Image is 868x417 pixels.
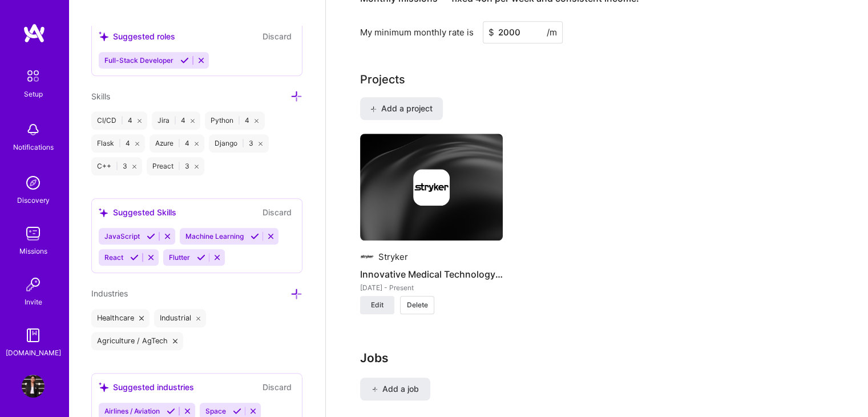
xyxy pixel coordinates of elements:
[360,282,503,294] div: [DATE] - Present
[360,97,443,120] button: Add a project
[132,165,136,169] i: icon Close
[13,141,54,153] div: Notifications
[135,142,139,146] i: icon Close
[205,111,264,130] div: Python 4
[99,208,108,218] i: icon SuggestedTeams
[259,206,295,219] button: Discard
[259,30,295,43] button: Discard
[147,253,155,262] i: Reject
[360,378,430,400] button: Add a job
[104,253,123,262] span: React
[267,232,275,240] i: Reject
[22,375,45,398] img: User Avatar
[91,91,110,101] span: Skills
[209,134,268,153] div: Django 3
[150,134,204,153] div: Azure 4
[197,253,205,262] i: Accept
[360,134,503,241] img: cover
[121,116,123,125] span: |
[91,134,145,153] div: Flask 4
[119,139,121,148] span: |
[255,119,259,123] i: icon Close
[180,56,189,65] i: Accept
[19,375,47,398] a: User Avatar
[22,273,45,296] img: Invite
[197,56,205,65] i: Reject
[378,251,408,263] div: Stryker
[191,119,195,123] i: icon Close
[242,139,244,148] span: |
[372,383,419,395] span: Add a job
[19,245,47,257] div: Missions
[259,380,295,394] button: Discard
[99,206,176,218] div: Suggested Skills
[139,316,144,320] i: icon Close
[370,106,377,112] i: icon PlusBlack
[185,232,244,240] span: Machine Learning
[400,296,434,314] button: Delete
[99,382,108,392] i: icon SuggestedTeams
[91,111,147,130] div: CI/CD 4
[174,116,176,125] span: |
[147,157,204,175] div: Preact 3
[104,232,140,240] span: JavaScript
[154,309,207,327] div: Industrial
[205,407,226,415] span: Space
[173,339,177,343] i: icon Close
[488,26,494,38] span: $
[22,324,45,347] img: guide book
[6,347,61,359] div: [DOMAIN_NAME]
[360,351,834,365] h3: Jobs
[24,88,43,100] div: Setup
[91,332,183,350] div: Agriculture / AgTech
[547,26,557,38] span: /m
[371,300,383,310] span: Edit
[238,116,240,125] span: |
[483,21,563,43] input: XXX
[130,253,139,262] i: Accept
[259,142,263,146] i: icon Close
[23,23,46,43] img: logo
[169,253,190,262] span: Flutter
[213,253,221,262] i: Reject
[195,142,199,146] i: icon Close
[22,171,45,194] img: discovery
[196,316,201,320] i: icon Close
[138,119,142,123] i: icon Close
[91,288,128,298] span: Industries
[167,407,175,415] i: Accept
[22,118,45,141] img: bell
[152,111,200,130] div: Jira 4
[360,26,474,38] div: My minimum monthly rate is
[233,407,241,415] i: Accept
[407,300,428,310] span: Delete
[360,250,374,263] img: Company logo
[413,169,450,206] img: Company logo
[91,309,150,327] div: Healthcare
[183,407,192,415] i: Reject
[360,296,394,314] button: Edit
[178,139,180,148] span: |
[178,162,180,171] span: |
[249,407,257,415] i: Reject
[21,64,45,88] img: setup
[104,407,160,415] span: Airlines / Aviation
[163,232,172,240] i: Reject
[372,386,378,392] i: icon PlusBlack
[25,296,42,308] div: Invite
[99,31,108,41] i: icon SuggestedTeams
[116,162,118,171] span: |
[99,30,175,42] div: Suggested roles
[91,157,142,175] div: C++ 3
[370,103,433,114] span: Add a project
[104,56,173,65] span: Full-Stack Developer
[251,232,259,240] i: Accept
[99,381,194,393] div: Suggested industries
[147,232,155,240] i: Accept
[195,165,199,169] i: icon Close
[17,194,50,206] div: Discovery
[360,71,405,88] div: Projects
[360,267,503,282] h4: Innovative Medical Technology Solutions
[22,222,45,245] img: teamwork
